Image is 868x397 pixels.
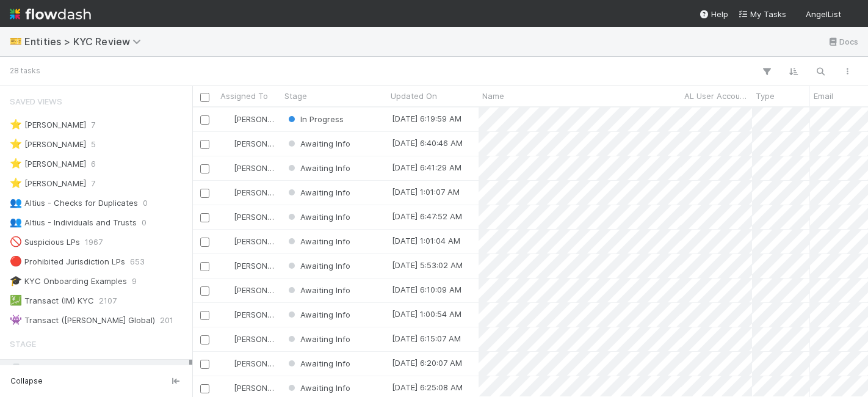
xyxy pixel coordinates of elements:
div: [PERSON_NAME] [222,235,275,247]
div: [DATE] 6:15:07 AM [392,332,461,344]
input: Toggle Row Selected [200,164,209,173]
div: [PERSON_NAME] [222,333,275,345]
span: Awaiting Info [286,383,350,393]
span: Entities > KYC Review [24,35,147,48]
div: [DATE] 1:01:07 AM [392,186,460,198]
span: Awaiting Info [286,212,350,222]
div: Awaiting Info [286,211,350,223]
div: KYC Onboarding Examples [10,274,127,289]
span: [PERSON_NAME] [234,163,295,173]
span: Awaiting Info [286,261,350,271]
span: ⭐ [10,119,22,129]
span: Email [814,90,833,102]
span: [PERSON_NAME] [234,285,295,295]
div: Prohibited Jurisdiction LPs [10,254,125,269]
div: [PERSON_NAME] [10,176,86,191]
a: Docs [827,34,858,49]
span: Awaiting Info [286,236,350,246]
div: [DATE] 6:20:07 AM [392,357,462,369]
div: [DATE] 5:53:02 AM [392,259,463,271]
div: Active [10,360,189,375]
span: 9 [132,274,137,289]
div: [PERSON_NAME] [222,211,275,223]
span: 💹 [10,295,22,305]
input: Toggle All Rows Selected [200,93,209,102]
span: Awaiting Info [286,310,350,319]
span: 🔴 [10,256,22,266]
span: 👥 [10,217,22,227]
span: ⭐ [10,158,22,169]
img: logo-inverted-e16ddd16eac7371096b0.svg [10,4,91,24]
span: 1967 [85,235,103,250]
span: 🎫 [10,36,22,46]
div: Awaiting Info [286,235,350,247]
img: avatar_1a1d5361-16dd-4910-a949-020dcd9f55a3.png [222,310,232,319]
div: [PERSON_NAME] [222,382,275,394]
input: Toggle Row Selected [200,360,209,369]
span: 0 [143,195,148,211]
span: 5 [91,137,96,152]
span: Collapse [10,376,43,387]
span: 201 [160,313,173,328]
span: [PERSON_NAME] [234,310,295,319]
div: Altius - Checks for Duplicates [10,195,138,211]
span: [PERSON_NAME] [234,261,295,271]
span: 🚫 [10,236,22,247]
span: Saved Views [10,89,62,114]
div: Awaiting Info [286,333,350,345]
img: avatar_1a1d5361-16dd-4910-a949-020dcd9f55a3.png [222,334,232,344]
div: Transact ([PERSON_NAME] Global) [10,313,155,328]
div: [PERSON_NAME] [222,260,275,272]
div: Help [699,8,728,20]
input: Toggle Row Selected [200,238,209,247]
div: [DATE] 6:25:08 AM [392,381,463,393]
span: AL User Account Name [684,90,749,102]
img: avatar_1a1d5361-16dd-4910-a949-020dcd9f55a3.png [222,261,232,271]
div: [PERSON_NAME] [222,308,275,321]
span: Updated On [391,90,437,102]
div: [DATE] 1:01:04 AM [392,235,460,247]
img: avatar_1a1d5361-16dd-4910-a949-020dcd9f55a3.png [222,139,232,148]
img: avatar_1a1d5361-16dd-4910-a949-020dcd9f55a3.png [222,383,232,393]
input: Toggle Row Selected [200,335,209,344]
span: 👾 [10,315,22,325]
span: [PERSON_NAME] [234,139,295,148]
div: Awaiting Info [286,260,350,272]
img: avatar_1a1d5361-16dd-4910-a949-020dcd9f55a3.png [222,188,232,197]
span: Name [482,90,504,102]
div: [DATE] 6:19:59 AM [392,112,461,125]
img: avatar_1a1d5361-16dd-4910-a949-020dcd9f55a3.png [222,163,232,173]
div: [PERSON_NAME] [222,113,275,125]
div: [DATE] 6:41:29 AM [392,161,461,173]
div: [DATE] 6:10:09 AM [392,283,461,296]
input: Toggle Row Selected [200,115,209,125]
div: Awaiting Info [286,186,350,198]
span: [PERSON_NAME] [234,188,295,197]
span: [PERSON_NAME] [234,212,295,222]
input: Toggle Row Selected [200,262,209,271]
span: Awaiting Info [286,285,350,295]
input: Toggle Row Selected [200,384,209,393]
span: Stage [284,90,307,102]
div: [DATE] 6:40:46 AM [392,137,463,149]
input: Toggle Row Selected [200,311,209,320]
input: Toggle Row Selected [200,140,209,149]
span: [PERSON_NAME] [234,236,295,246]
div: [PERSON_NAME] [222,162,275,174]
span: Awaiting Info [286,334,350,344]
div: [PERSON_NAME] [222,137,275,150]
span: [PERSON_NAME] [234,334,295,344]
span: AngelList [806,9,841,19]
input: Toggle Row Selected [200,286,209,296]
div: Transact (IM) KYC [10,293,94,308]
span: 7 [91,117,95,133]
span: Awaiting Info [286,163,350,173]
input: Toggle Row Selected [200,189,209,198]
div: [DATE] 1:00:54 AM [392,308,461,320]
div: [PERSON_NAME] [222,186,275,198]
div: Awaiting Info [286,284,350,296]
div: [DATE] 6:47:52 AM [392,210,462,222]
span: ⭐ [10,178,22,188]
div: Awaiting Info [286,308,350,321]
div: Suspicious LPs [10,235,80,250]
